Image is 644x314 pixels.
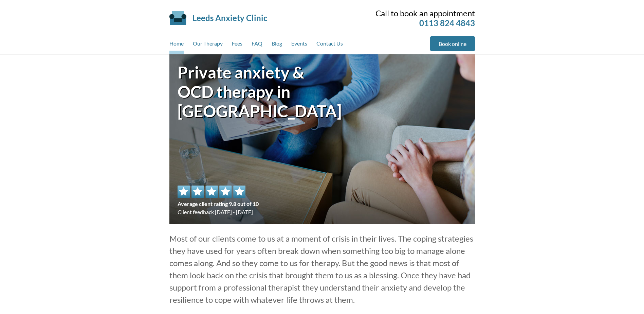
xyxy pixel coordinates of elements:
a: Our Therapy [193,36,223,54]
a: 0113 824 4843 [419,18,475,28]
a: Fees [232,36,242,54]
a: Blog [272,36,282,54]
p: Most of our clients come to us at a moment of crisis in their lives. The coping strategies they h... [169,232,475,306]
a: FAQ [252,36,262,54]
a: Book online [430,36,475,51]
a: Leeds Anxiety Clinic [192,13,267,23]
a: Contact Us [316,36,343,54]
img: 5 star rating [178,186,245,198]
a: Events [291,36,307,54]
span: Average client rating 9.8 out of 10 [178,200,259,208]
h1: Private anxiety & OCD therapy in [GEOGRAPHIC_DATA] [178,63,322,121]
a: Home [169,36,184,54]
div: Client feedback [DATE] - [DATE] [178,186,259,216]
